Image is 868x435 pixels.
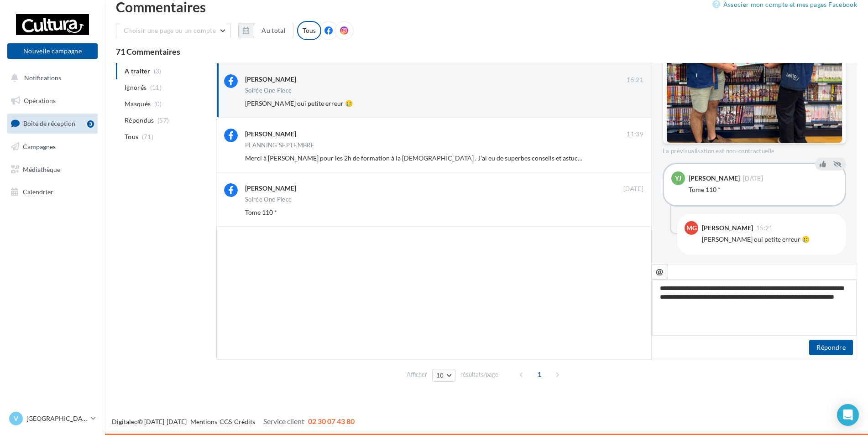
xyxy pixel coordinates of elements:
[5,114,99,133] a: Boîte de réception3
[24,97,56,104] span: Opérations
[627,130,643,139] span: 11:39
[623,185,643,193] span: [DATE]
[245,88,292,93] div: Soirée One Piece
[702,225,753,231] div: [PERSON_NAME]
[254,23,293,38] button: Au total
[87,120,94,128] div: 3
[245,184,296,193] div: [PERSON_NAME]
[245,208,277,216] span: Tome 110 *
[150,84,162,91] span: (11)
[125,116,154,125] span: Répondus
[112,418,355,425] span: © [DATE]-[DATE] - - -
[190,418,217,425] a: Mentions
[5,160,99,179] a: Médiathèque
[656,267,664,275] i: @
[652,264,667,280] button: @
[238,23,293,38] button: Au total
[837,404,859,426] div: Open Intercom Messenger
[756,225,773,231] span: 15:21
[125,99,151,109] span: Masqués
[5,91,99,110] a: Opérations
[436,372,444,379] span: 10
[663,144,846,155] div: La prévisualisation est non-contractuelle
[23,188,53,196] span: Calendrier
[14,414,18,423] span: V
[5,182,99,202] a: Calendrier
[432,369,455,382] button: 10
[157,117,169,124] span: (57)
[5,137,99,156] a: Campagnes
[234,418,255,425] a: Crédits
[125,83,146,92] span: Ignorés
[112,418,138,425] a: Digitaleo
[702,235,839,244] div: [PERSON_NAME] oui petite erreur 🥲
[460,370,498,379] span: résultats/page
[124,26,216,34] span: Choisir une page ou un compte
[24,74,61,82] span: Notifications
[689,175,740,181] div: [PERSON_NAME]
[116,23,231,38] button: Choisir une page ou un compte
[23,165,60,173] span: Médiathèque
[263,417,304,425] span: Service client
[23,119,75,127] span: Boîte de réception
[245,129,296,139] div: [PERSON_NAME]
[23,143,56,150] span: Campagnes
[743,176,763,181] span: [DATE]
[532,367,547,382] span: 1
[308,417,355,425] span: 02 30 07 43 80
[7,410,98,427] a: V [GEOGRAPHIC_DATA]
[627,76,643,84] span: 15:21
[220,418,232,425] a: CGS
[407,370,427,379] span: Afficher
[809,340,853,355] button: Répondre
[245,142,314,148] div: PLANNING SEPTEMBRE
[245,154,612,162] span: Merci à [PERSON_NAME] pour les 2h de formation à la [DEMOGRAPHIC_DATA] . J’ai eu de superbes cons...
[297,21,321,40] div: Tous
[26,414,87,423] p: [GEOGRAPHIC_DATA]
[245,197,292,202] div: Soirée One Piece
[686,223,697,233] span: MG
[689,185,837,194] div: Tome 110 *
[675,174,681,183] span: YJ
[5,68,96,88] button: Notifications
[245,99,353,107] span: [PERSON_NAME] oui petite erreur 🥲
[142,133,153,140] span: (71)
[116,47,857,56] div: 71 Commentaires
[7,43,98,59] button: Nouvelle campagne
[125,132,138,141] span: Tous
[245,75,296,84] div: [PERSON_NAME]
[154,100,162,108] span: (0)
